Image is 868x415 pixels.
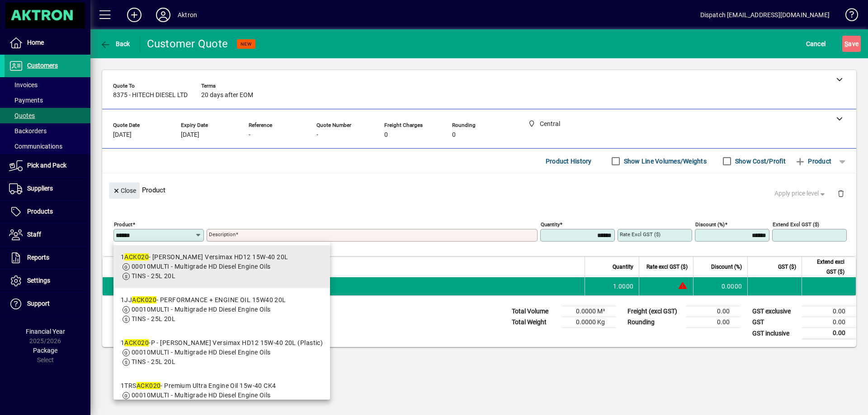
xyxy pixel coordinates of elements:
[830,189,852,197] app-page-header-button: Delete
[27,39,44,46] span: Home
[748,328,802,339] td: GST inclusive
[546,154,592,168] span: Product History
[27,162,66,169] span: Pick and Pack
[5,123,90,139] a: Backorders
[622,157,707,166] label: Show Line Volumes/Weights
[121,338,323,348] div: 1 -P - [PERSON_NAME] Versimax HD12 15W-40 20L (Plastic)
[132,306,271,313] span: 00010MULTI - Multigrade HD Diesel Engine Oils
[844,40,848,47] span: S
[623,317,686,328] td: Rounding
[5,293,90,315] a: Support
[748,317,802,328] td: GST
[98,36,132,52] button: Back
[773,221,819,228] mat-label: Extend excl GST ($)
[5,201,90,223] a: Products
[9,112,35,119] span: Quotes
[26,328,65,335] span: Financial Year
[646,262,688,272] span: Rate excl GST ($)
[561,306,616,317] td: 0.0000 M³
[107,186,142,194] app-page-header-button: Close
[27,231,41,238] span: Staff
[700,8,830,22] div: Dispatch [EMAIL_ADDRESS][DOMAIN_NAME]
[807,257,844,277] span: Extend excl GST ($)
[124,253,149,261] em: ACK020
[5,224,90,246] a: Staff
[778,262,796,272] span: GST ($)
[33,347,57,354] span: Package
[137,382,161,389] em: ACK020
[733,157,786,166] label: Show Cost/Profit
[249,131,250,139] span: -
[711,262,742,272] span: Discount (%)
[100,40,130,47] span: Back
[102,173,856,206] div: Product
[5,270,90,292] a: Settings
[802,317,856,328] td: 0.00
[5,154,90,177] a: Pick and Pack
[620,231,660,238] mat-label: Rate excl GST ($)
[507,317,561,328] td: Total Weight
[120,7,149,23] button: Add
[5,247,90,269] a: Reports
[842,36,861,52] button: Save
[507,306,561,317] td: Total Volume
[5,93,90,108] a: Payments
[9,81,38,89] span: Invoices
[686,317,741,328] td: 0.00
[561,317,616,328] td: 0.0000 Kg
[5,77,90,93] a: Invoices
[209,231,236,238] mat-label: Description
[132,272,175,280] span: TINS - 25L 20L
[113,331,330,374] mat-option: 1ACK020-P - Morris Versimax HD12 15W-40 20L (Plastic)
[27,300,50,307] span: Support
[27,277,50,284] span: Settings
[132,358,175,365] span: TINS - 25L 20L
[132,315,175,322] span: TINS - 25L 20L
[613,282,634,291] span: 1.0000
[132,392,271,399] span: 00010MULTI - Multigrade HD Diesel Engine Oils
[452,131,456,139] span: 0
[109,182,140,199] button: Close
[839,2,857,31] a: Knowledge Base
[844,37,859,51] span: ave
[695,221,725,228] mat-label: Discount (%)
[613,262,633,272] span: Quantity
[5,32,90,54] a: Home
[132,263,271,270] span: 00010MULTI - Multigrade HD Diesel Engine Oils
[90,36,140,52] app-page-header-button: Back
[5,139,90,154] a: Communications
[830,182,852,204] button: Delete
[802,328,856,339] td: 0.00
[27,254,49,261] span: Reports
[27,185,53,192] span: Suppliers
[806,37,826,51] span: Cancel
[113,131,132,139] span: [DATE]
[316,131,318,139] span: -
[113,245,330,288] mat-option: 1ACK020 - Morris Versimax HD12 15W-40 20L
[542,153,595,169] button: Product History
[132,296,156,303] em: ACK020
[771,186,830,202] button: Apply price level
[132,349,271,356] span: 00010MULTI - Multigrade HD Diesel Engine Oils
[201,92,253,99] span: 20 days after EOM
[384,131,388,139] span: 0
[241,41,252,47] span: NEW
[9,127,47,135] span: Backorders
[113,288,330,331] mat-option: 1JJACK020 - PERFORMANCE + ENGINE OIL 15W40 20L
[121,252,288,262] div: 1 - [PERSON_NAME] Versimax HD12 15W-40 20L
[121,381,276,391] div: 1TRS - Premium Ultra Engine Oil 15w-40 CK4
[802,306,856,317] td: 0.00
[27,62,58,69] span: Customers
[5,108,90,123] a: Quotes
[541,221,560,228] mat-label: Quantity
[149,7,178,23] button: Profile
[804,36,828,52] button: Cancel
[9,97,43,104] span: Payments
[121,295,286,305] div: 1JJ - PERFORMANCE + ENGINE OIL 15W40 20L
[693,277,747,295] td: 0.0000
[147,37,228,51] div: Customer Quote
[27,208,53,215] span: Products
[9,143,62,150] span: Communications
[124,339,149,346] em: ACK020
[774,189,827,198] span: Apply price level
